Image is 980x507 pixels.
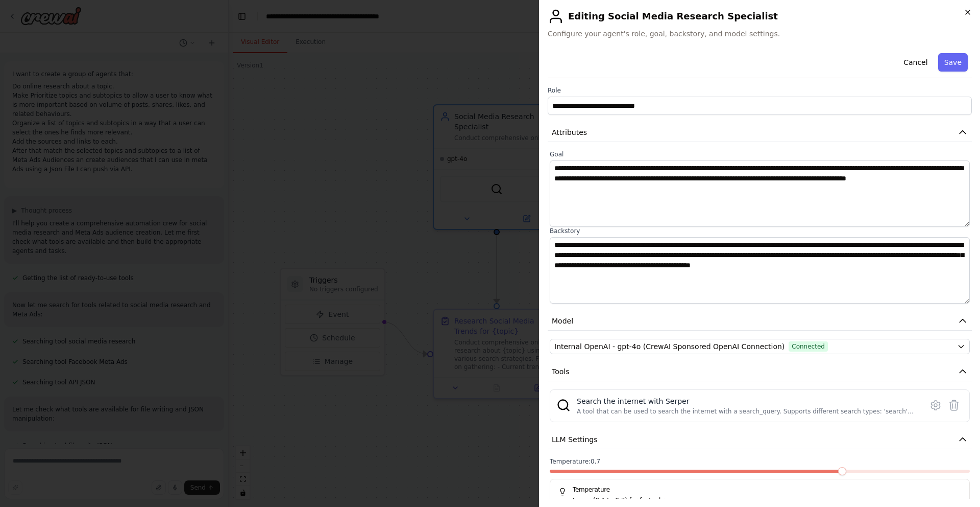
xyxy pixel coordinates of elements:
[552,434,598,445] span: LLM Settings
[548,430,972,449] button: LLM Settings
[558,486,961,494] h5: Temperature
[897,53,934,72] button: Cancel
[548,362,972,381] button: Tools
[945,396,963,414] button: Delete tool
[550,339,970,354] button: Internal OpenAI - gpt-4o (CrewAI Sponsored OpenAI Connection)Connected
[552,127,587,137] span: Attributes
[556,398,571,412] img: SerperDevTool
[548,312,972,331] button: Model
[554,341,785,352] span: Internal OpenAI - gpt-4o (CrewAI Sponsored OpenAI Connection)
[552,316,573,326] span: Model
[938,53,968,72] button: Save
[548,86,972,95] label: Role
[552,366,570,377] span: Tools
[550,150,970,158] label: Goal
[573,496,961,506] p: Lower (0.1 to 0.3) for factual responses.
[789,341,828,352] span: Connected
[577,396,916,406] div: Search the internet with Serper
[550,457,600,466] span: Temperature: 0.7
[926,396,945,414] button: Configure tool
[577,407,916,416] div: A tool that can be used to search the internet with a search_query. Supports different search typ...
[548,29,972,39] span: Configure your agent's role, goal, backstory, and model settings.
[548,8,972,25] h2: Editing Social Media Research Specialist
[548,123,972,142] button: Attributes
[550,227,970,235] label: Backstory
